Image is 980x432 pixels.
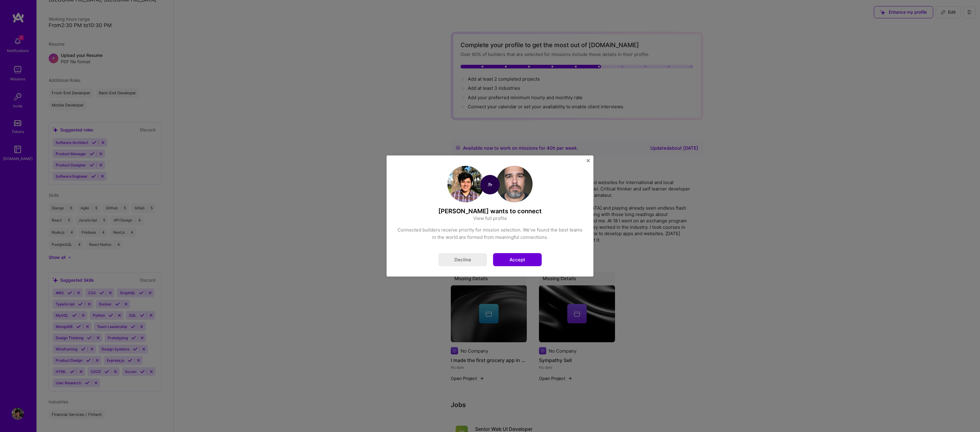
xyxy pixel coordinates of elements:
h4: [PERSON_NAME] wants to connect [397,207,583,215]
img: User Avatar [447,166,484,202]
button: Accept [493,253,542,266]
div: Connected builders receive priority for mission selection. We’ve found the best teams in the worl... [397,226,583,241]
a: View full profile [473,215,507,221]
button: Close [587,159,590,165]
img: Connect [480,175,500,194]
img: User Avatar [496,166,533,202]
button: Decline [438,253,487,266]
